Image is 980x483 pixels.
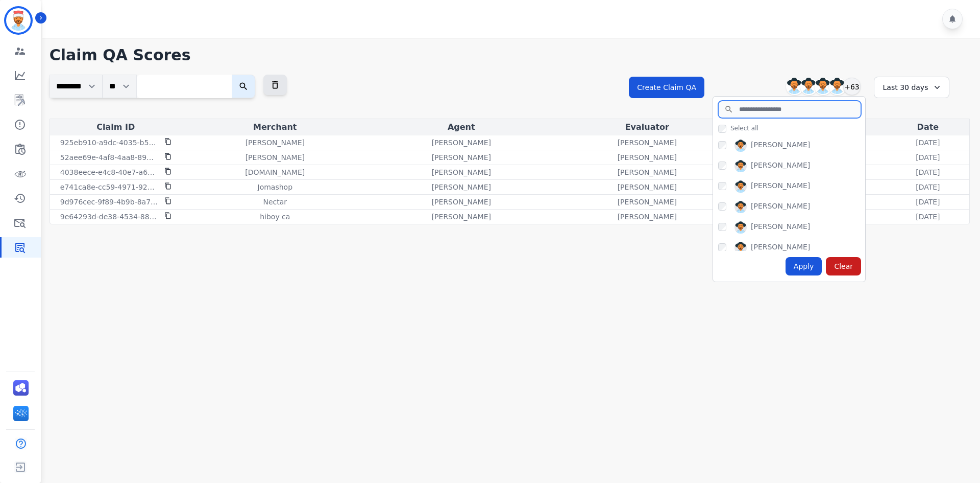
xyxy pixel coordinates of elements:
div: [PERSON_NAME] [751,160,810,172]
p: [PERSON_NAME] [246,152,305,163]
p: [PERSON_NAME] [618,152,677,163]
p: [PERSON_NAME] [618,182,677,192]
p: 9e64293d-de38-4534-8885-43c000b13163 [60,212,158,222]
div: Evaluator [556,121,738,133]
p: [DATE] [916,152,940,163]
p: hiboy ca [260,212,290,222]
p: [PERSON_NAME] [432,167,491,177]
div: Clear [826,257,861,275]
p: [PERSON_NAME] [618,197,677,207]
p: e741ca8e-cc59-4971-9287-eb123475f159 [60,182,158,192]
p: [PERSON_NAME] [432,212,491,222]
p: 9d976cec-9f89-4b9b-8a78-0f68b7ee65eb [60,197,158,207]
div: +63 [843,78,861,95]
p: [PERSON_NAME] [432,137,491,148]
div: [PERSON_NAME] [751,180,810,193]
p: [PERSON_NAME] [618,137,677,148]
p: [PERSON_NAME] [432,152,491,163]
img: Bordered avatar [6,8,31,33]
div: [PERSON_NAME] [751,221,810,234]
p: Nectar [263,197,287,207]
h1: Claim QA Scores [50,46,970,64]
div: Merchant [184,121,366,133]
p: 52aee69e-4af8-4aa8-89be-23afef9fedb7 [60,152,158,163]
p: [PERSON_NAME] [618,167,677,177]
div: Claim ID [52,121,180,133]
span: Select all [730,124,758,132]
div: Date [889,121,967,133]
p: [PERSON_NAME] [618,212,677,222]
div: [PERSON_NAME] [751,242,810,254]
p: [DATE] [916,137,940,148]
button: Create Claim QA [629,77,704,98]
p: [DATE] [916,182,940,192]
p: [DOMAIN_NAME] [245,167,305,177]
div: Agent [371,121,552,133]
p: 925eb910-a9dc-4035-b515-9b5fb0c1cbd1 [60,137,158,148]
p: [DATE] [916,197,940,207]
p: [PERSON_NAME] [246,137,305,148]
div: Last 30 days [874,77,949,98]
p: [PERSON_NAME] [432,197,491,207]
p: [DATE] [916,167,940,177]
div: [PERSON_NAME] [751,140,810,152]
p: [DATE] [916,212,940,222]
div: Apply [786,257,822,275]
p: 4038eece-e4c8-40e7-a6c2-4cea5a3b22ef [60,167,158,177]
p: [PERSON_NAME] [432,182,491,192]
p: Jomashop [258,182,293,192]
div: [PERSON_NAME] [751,201,810,213]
